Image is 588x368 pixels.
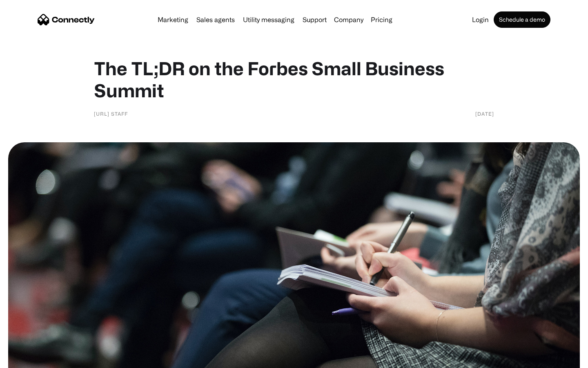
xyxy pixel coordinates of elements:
[16,354,49,365] ul: Language list
[8,354,49,365] aside: Language selected: English
[154,16,192,23] a: Marketing
[240,16,298,23] a: Utility messaging
[494,11,550,28] a: Schedule a demo
[94,110,128,118] div: [URL] Staff
[475,110,494,118] div: [DATE]
[469,16,492,23] a: Login
[367,16,396,23] a: Pricing
[94,57,494,101] h1: The TL;DR on the Forbes Small Business Summit
[193,16,238,23] a: Sales agents
[299,16,330,23] a: Support
[334,14,363,25] div: Company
